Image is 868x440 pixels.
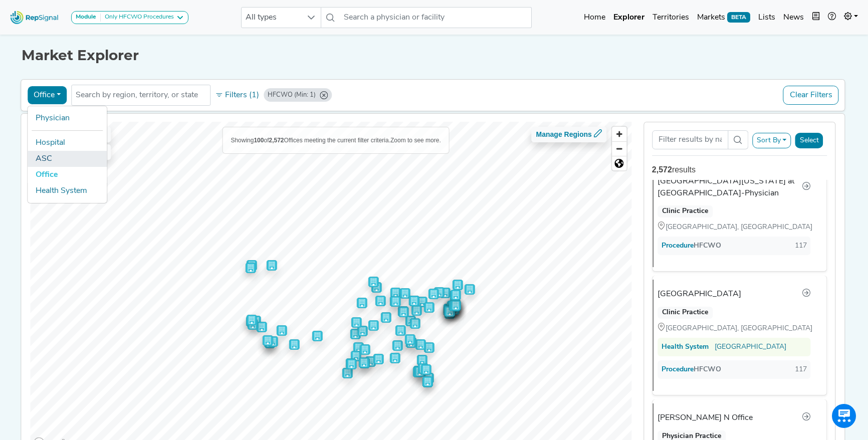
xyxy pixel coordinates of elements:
[465,284,475,295] div: Map marker
[447,302,458,313] div: Map marker
[693,8,754,28] a: MarketsBETA
[795,364,807,375] div: 117
[451,290,461,300] div: Map marker
[409,296,419,306] div: Map marker
[247,260,257,271] div: Map marker
[445,308,455,319] div: Map marker
[375,296,386,306] div: Map marker
[652,130,728,149] input: Search Term
[612,127,626,141] span: Zoom in
[381,312,391,323] div: Map marker
[360,344,370,355] div: Map marker
[658,307,713,319] div: Clinic Practice
[212,87,262,104] button: Filters (1)
[449,301,460,311] div: Map marker
[417,355,427,365] div: Map marker
[265,337,276,348] div: Map marker
[795,133,823,148] button: Select
[244,312,258,326] div: Map marker
[662,241,721,251] div: HFCWO
[450,300,460,311] div: Map marker
[658,175,802,199] div: [GEOGRAPHIC_DATA][US_STATE] at [GEOGRAPHIC_DATA]-Physician
[76,89,206,101] input: Search by region, territory, or state
[268,90,316,100] div: HFCWO (Min: 1)
[453,280,463,290] div: Map marker
[101,14,174,22] div: Only HFCWO Procedures
[448,301,459,312] div: Map marker
[444,304,454,314] div: Map marker
[779,8,808,28] a: News
[450,301,460,312] div: Map marker
[410,318,420,329] div: Map marker
[652,164,827,176] div: results
[27,86,67,105] button: Office
[658,323,811,334] div: [GEOGRAPHIC_DATA], [GEOGRAPHIC_DATA]
[392,340,403,351] div: Map marker
[422,377,433,387] div: Map marker
[346,358,356,369] div: Map marker
[449,300,460,310] div: Map marker
[268,336,278,347] div: Map marker
[418,363,428,374] div: Map marker
[350,329,361,339] div: Map marker
[269,137,284,144] b: 2,572
[390,288,401,298] div: Map marker
[365,356,376,367] div: Map marker
[246,263,256,273] div: Map marker
[424,342,435,353] div: Map marker
[449,304,460,315] div: Map marker
[28,167,107,183] a: Office
[672,366,694,373] span: Procedure
[652,165,672,174] strong: 2,572
[450,301,461,311] div: Map marker
[752,133,791,148] button: Sort By
[359,357,369,368] div: Map marker
[28,110,107,126] a: Physician
[346,359,357,369] div: Map marker
[445,306,455,317] div: Map marker
[672,242,694,250] span: Procedure
[35,127,111,142] button: Show My Territories
[445,305,455,315] div: Map marker
[357,298,367,308] div: Map marker
[357,326,368,336] div: Map marker
[444,306,454,316] div: Map marker
[451,300,461,311] div: Map marker
[428,289,439,299] div: Map marker
[447,301,458,311] div: Map marker
[449,301,460,312] div: Map marker
[434,287,445,298] div: Map marker
[277,325,287,336] div: Map marker
[451,301,461,311] div: Map marker
[444,305,455,316] div: Map marker
[353,342,364,353] div: Map marker
[405,334,415,345] div: Map marker
[289,339,300,350] div: Map marker
[340,7,531,28] input: Search a physician or facility
[247,315,257,325] div: Map marker
[312,331,323,341] div: Map marker
[411,305,422,316] div: Map marker
[267,260,277,271] div: Map marker
[783,86,839,105] button: Clear Filters
[424,302,435,313] div: Map marker
[405,316,416,326] div: Map marker
[662,342,709,352] div: Health System
[414,366,425,377] div: Map marker
[658,205,713,217] div: Clinic Practice
[440,288,451,298] div: Map marker
[423,373,434,383] div: Map marker
[532,127,606,142] button: Manage Regions
[28,135,107,151] a: Hospital
[398,307,409,317] div: Map marker
[251,316,261,326] div: Map marker
[612,141,626,156] button: Zoom out
[580,8,609,28] a: Home
[662,364,721,375] div: HFCWO
[612,156,626,170] button: Reset bearing to north
[450,290,461,301] div: Map marker
[390,296,400,307] div: Map marker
